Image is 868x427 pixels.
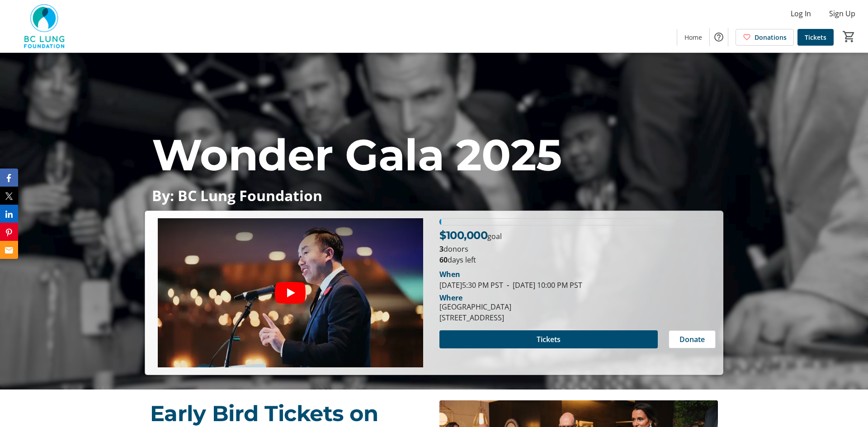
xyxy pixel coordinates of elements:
span: Donate [679,334,705,345]
button: Play video [275,282,306,304]
div: Where [439,294,462,301]
button: Log In [783,6,818,21]
div: 0.72% of fundraising goal reached [439,218,716,225]
div: [GEOGRAPHIC_DATA] [439,301,511,312]
span: Tickets [805,33,826,42]
span: [DATE] 10:00 PM PST [503,280,582,290]
div: [STREET_ADDRESS] [439,312,511,323]
span: Donations [755,33,787,42]
img: BC Lung Foundation's Logo [5,4,86,49]
p: By: BC Lung Foundation [152,188,716,203]
span: Wonder Gala 2025 [152,128,562,181]
a: Home [677,29,709,46]
p: days left [439,254,716,265]
button: Donate [669,330,716,348]
a: Donations [736,29,794,46]
div: When [439,269,460,280]
span: $100,000 [439,229,487,242]
span: Log In [791,8,811,19]
span: - [503,280,513,290]
button: Sign Up [822,6,863,21]
b: 3 [439,244,443,254]
a: Tickets [797,29,834,46]
p: donors [439,244,716,254]
button: Tickets [439,330,658,348]
button: Help [710,28,728,46]
span: Sign Up [829,8,855,19]
span: 60 [439,255,448,265]
span: [DATE] 5:30 PM PST [439,280,503,290]
p: goal [439,227,502,244]
span: Home [684,33,702,42]
span: Tickets [537,334,561,345]
button: Cart [841,28,857,45]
